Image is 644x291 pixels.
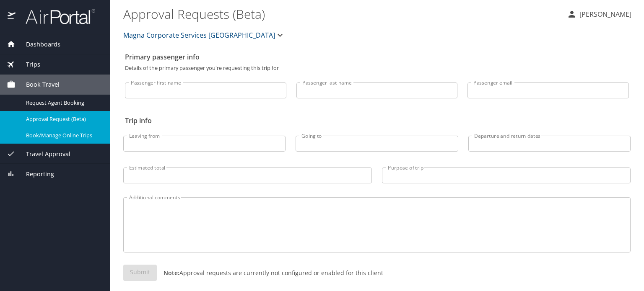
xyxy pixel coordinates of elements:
[123,29,275,41] span: Magna Corporate Services [GEOGRAPHIC_DATA]
[26,115,100,123] span: Approval Request (Beta)
[16,8,95,25] img: airportal-logo.png
[26,131,100,139] span: Book/Manage Online Trips
[125,50,629,64] h2: Primary passenger info
[8,8,16,25] img: icon-airportal.png
[16,60,40,69] span: Trips
[26,99,100,107] span: Request Agent Booking
[577,9,631,19] p: [PERSON_NAME]
[164,269,179,277] strong: Note:
[157,268,383,277] p: Approval requests are currently not configured or enabled for this client
[125,114,629,127] h2: Trip info
[120,27,288,44] button: Magna Corporate Services [GEOGRAPHIC_DATA]
[563,7,635,22] button: [PERSON_NAME]
[125,65,629,71] p: Details of the primary passenger you're requesting this trip for
[16,170,54,179] span: Reporting
[16,80,60,89] span: Book Travel
[123,1,560,27] h1: Approval Requests (Beta)
[16,40,60,49] span: Dashboards
[16,149,70,159] span: Travel Approval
